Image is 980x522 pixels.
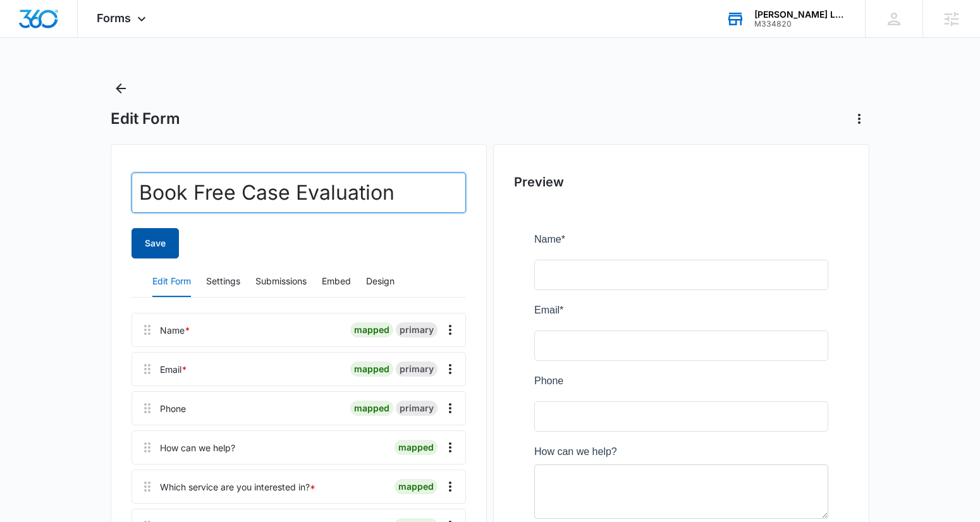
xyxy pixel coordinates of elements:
button: Submissions [255,267,307,297]
button: Overflow Menu [440,437,460,458]
button: Settings [206,267,240,297]
div: primary [396,322,438,337]
button: Design [366,267,395,297]
div: mapped [395,479,438,494]
div: mapped [350,361,393,377]
label: Option 2 [13,340,51,355]
div: Name [160,324,190,337]
div: How can we help? [160,441,235,454]
input: Form Name [132,173,466,213]
div: primary [396,401,438,416]
h1: Edit Form [111,109,180,128]
div: Email [160,363,187,376]
div: mapped [395,440,438,455]
button: Overflow Menu [440,476,460,497]
button: Embed [322,267,351,297]
label: Option 3 [13,320,51,335]
button: Overflow Menu [440,359,460,379]
button: Overflow Menu [440,320,460,340]
span: Submit [8,468,40,479]
h2: Preview [514,173,848,191]
div: Phone [160,402,186,415]
label: General Inquiry [13,360,82,375]
button: Actions [849,109,869,129]
button: Back [111,78,131,99]
div: primary [396,361,438,377]
div: mapped [350,401,393,416]
div: Which service are you interested in? [160,480,315,494]
button: Edit Form [152,267,191,297]
span: Forms [97,11,131,25]
div: account name [754,9,847,20]
div: account id [754,20,847,28]
button: Overflow Menu [440,398,460,418]
button: Save [132,228,179,258]
div: mapped [350,322,393,337]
